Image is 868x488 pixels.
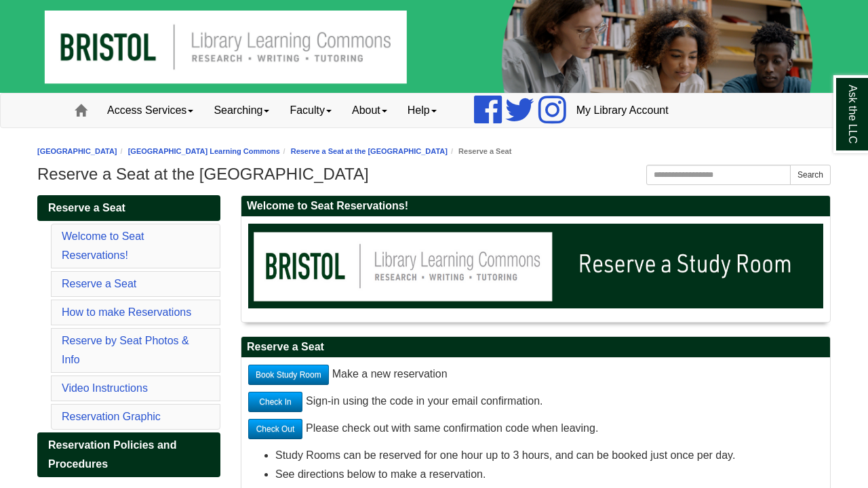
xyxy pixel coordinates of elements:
[128,147,280,155] a: [GEOGRAPHIC_DATA] Learning Commons
[275,465,823,484] li: See directions below to make a reservation.
[248,419,302,439] a: Check Out
[397,94,447,127] a: Help
[62,230,144,261] a: Welcome to Seat Reservations!
[37,165,831,184] h1: Reserve a Seat at the [GEOGRAPHIC_DATA]
[48,439,176,470] span: Reservation Policies and Procedures
[248,419,823,439] p: Please check out with same confirmation code when leaving.
[275,446,823,465] li: Study Rooms can be reserved for one hour up to 3 hours, and can be booked just once per day.
[62,335,189,365] a: Reserve by Seat Photos & Info
[248,365,329,385] a: Book Study Room
[790,165,831,185] button: Search
[248,365,823,385] p: Make a new reservation
[37,147,117,155] a: [GEOGRAPHIC_DATA]
[248,392,823,412] p: Sign-in using the code in your email confirmation.
[62,411,161,422] a: Reservation Graphic
[37,145,831,158] nav: breadcrumb
[203,94,279,127] a: Searching
[342,94,397,127] a: About
[62,306,191,318] a: How to make Reservations
[62,382,148,394] a: Video Instructions
[279,94,342,127] a: Faculty
[566,94,679,127] a: My Library Account
[97,94,203,127] a: Access Services
[48,202,125,213] span: Reserve a Seat
[248,392,302,412] a: Check In
[448,145,511,158] li: Reserve a Seat
[37,195,220,221] a: Reserve a Seat
[241,196,830,217] h2: Welcome to Seat Reservations!
[37,432,220,477] a: Reservation Policies and Procedures
[241,337,830,358] h2: Reserve a Seat
[62,278,136,289] a: Reserve a Seat
[291,147,448,155] a: Reserve a Seat at the [GEOGRAPHIC_DATA]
